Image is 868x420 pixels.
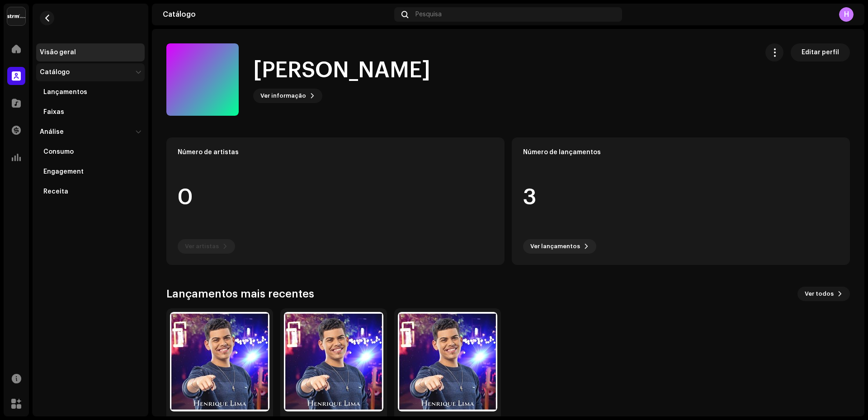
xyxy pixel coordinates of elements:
[40,49,76,56] div: Visão geral
[253,56,430,85] h1: [PERSON_NAME]
[36,183,145,201] re-m-nav-item: Receita
[43,109,64,116] div: Faixas
[36,103,145,121] re-m-nav-item: Faixas
[43,168,84,175] div: Engagement
[523,149,839,156] div: Número de lançamentos
[43,89,87,96] div: Lançamentos
[36,163,145,181] re-m-nav-item: Engagement
[802,43,839,61] span: Editar perfil
[512,137,850,265] re-o-card-data: Número de lançamentos
[839,7,854,22] div: H
[797,287,850,301] button: Ver todos
[805,285,834,303] span: Ver todos
[40,128,64,136] div: Análise
[170,312,269,411] img: e3867017-d11e-4967-a3ea-17ea1ba90b42
[253,89,322,103] button: Ver informação
[523,239,596,254] button: Ver lançamentos
[398,312,497,411] img: 53b7c247-be95-47c6-af07-615b7849cf5f
[7,7,25,25] img: 408b884b-546b-4518-8448-1008f9c76b02
[36,143,145,161] re-m-nav-item: Consumo
[166,287,314,301] h3: Lançamentos mais recentes
[36,83,145,101] re-m-nav-item: Lançamentos
[36,43,145,61] re-m-nav-item: Visão geral
[415,11,442,18] span: Pesquisa
[163,11,391,18] div: Catálogo
[166,137,505,265] re-o-card-data: Número de artistas
[36,63,145,121] re-m-nav-dropdown: Catálogo
[530,237,580,255] span: Ver lançamentos
[40,69,70,76] div: Catálogo
[284,312,383,411] img: f46dbd29-eb5a-40ad-83ed-53a03a68d4e2
[43,148,74,156] div: Consumo
[36,123,145,201] re-m-nav-dropdown: Análise
[43,188,68,195] div: Receita
[260,87,306,105] span: Ver informação
[791,43,850,61] button: Editar perfil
